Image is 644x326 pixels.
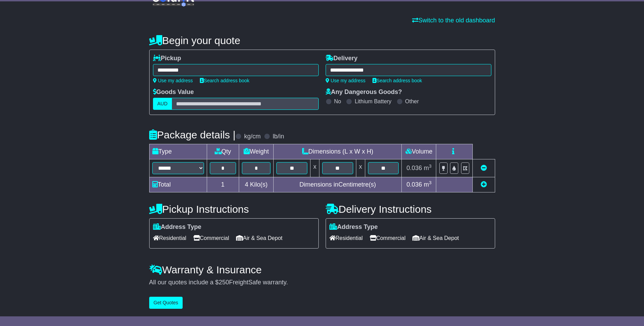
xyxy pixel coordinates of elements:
[207,177,239,192] td: 1
[481,165,487,171] a: Remove this item
[193,233,229,243] span: Commercial
[412,17,495,24] a: Switch to the old dashboard
[407,181,422,188] span: 0.036
[326,78,366,83] a: Use my address
[149,279,495,286] div: All our quotes include a $ FreightSafe warranty.
[405,98,419,105] label: Other
[429,164,432,169] sup: 3
[326,55,358,62] label: Delivery
[149,264,495,275] h4: Warranty & Insurance
[149,35,495,46] h4: Begin your quote
[153,88,194,96] label: Goods Value
[372,78,422,83] a: Search address book
[481,181,487,188] a: Add new item
[326,88,402,96] label: Any Dangerous Goods?
[149,129,236,140] h4: Package details |
[402,144,436,159] td: Volume
[149,177,207,192] td: Total
[219,279,229,286] span: 250
[355,98,391,105] label: Lithium Battery
[153,78,193,83] a: Use my address
[356,159,365,177] td: x
[236,233,283,243] span: Air & Sea Depot
[424,165,432,171] span: m
[153,223,202,231] label: Address Type
[424,181,432,188] span: m
[370,233,406,243] span: Commercial
[326,203,495,215] h4: Delivery Instructions
[153,98,172,110] label: AUD
[149,144,207,159] td: Type
[329,223,378,231] label: Address Type
[412,233,459,243] span: Air & Sea Depot
[407,165,422,171] span: 0.036
[239,144,274,159] td: Weight
[200,78,249,83] a: Search address book
[334,98,341,105] label: No
[207,144,239,159] td: Qty
[153,55,181,62] label: Pickup
[244,133,260,140] label: kg/cm
[153,233,186,243] span: Residential
[310,159,319,177] td: x
[149,203,319,215] h4: Pickup Instructions
[329,233,363,243] span: Residential
[274,144,402,159] td: Dimensions (L x W x H)
[239,177,274,192] td: Kilo(s)
[149,297,183,309] button: Get Quotes
[429,180,432,185] sup: 3
[273,133,284,140] label: lb/in
[245,181,248,188] span: 4
[274,177,402,192] td: Dimensions in Centimetre(s)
